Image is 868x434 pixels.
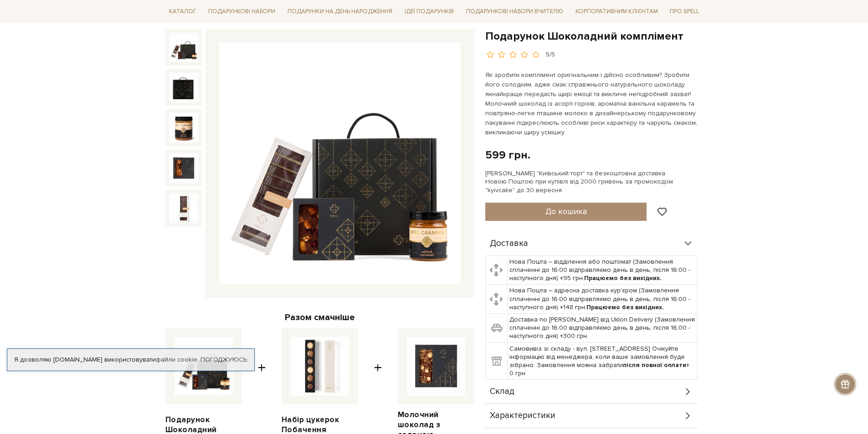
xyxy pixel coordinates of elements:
[485,203,647,221] button: До кошика
[175,337,233,395] img: Подарунок Шоколадний комплімент
[7,356,254,364] div: Я дозволяю [DOMAIN_NAME] використовувати
[169,113,198,142] img: Подарунок Шоколадний комплімент
[485,70,699,137] p: Як зробити комплімент оригінальним і дійсно особливим? Зробити його солодким, адже смак справжньо...
[508,285,698,314] td: Нова Пошта – адресна доставка кур'єром (Замовлення сплаченні до 16:00 відправляємо день в день, п...
[407,337,465,395] img: Молочний шоколад з солоною карамеллю
[219,43,461,284] img: Подарунок Шоколадний комплімент
[485,148,530,162] div: 599 грн.
[490,240,528,248] span: Доставка
[490,412,555,420] span: Характеристики
[586,303,664,311] b: Працюємо без вихідних.
[462,4,567,19] a: Подарункові набори Вчителю
[205,5,279,19] a: Подарункові набори
[284,5,396,19] a: Подарунки на День народження
[508,255,698,285] td: Нова Пошта – відділення або поштомат (Замовлення сплаченні до 16:00 відправляємо день в день, піс...
[485,29,703,43] h1: Подарунок Шоколадний комплімент
[165,311,474,323] div: Разом смачніше
[165,5,200,19] a: Каталог
[401,5,457,19] a: Ідеї подарунків
[169,194,198,223] img: Подарунок Шоколадний комплімент
[508,342,698,380] td: Самовивіз зі складу - вул. [STREET_ADDRESS] Очікуйте інформацію від менеджера, коли ваше замовлен...
[572,5,662,19] a: Корпоративним клієнтам
[508,314,698,343] td: Доставка по [PERSON_NAME] від Uklon Delivery (Замовлення сплаченні до 16:00 відправляємо день в д...
[546,51,555,59] div: 5/5
[485,169,703,194] div: [PERSON_NAME] "Київський торт" та безкоштовна доставка Новою Поштою при купівлі від 2000 гривень ...
[490,388,514,396] span: Склад
[156,356,197,363] a: файли cookie
[200,356,247,364] a: Погоджуюсь
[545,206,587,216] span: До кошика
[169,73,198,102] img: Подарунок Шоколадний комплімент
[169,153,198,183] img: Подарунок Шоколадний комплімент
[584,274,662,282] b: Працюємо без вихідних.
[666,5,703,19] a: Про Spell
[623,361,686,369] b: після повної оплати
[169,33,198,62] img: Подарунок Шоколадний комплімент
[291,337,349,395] img: Набір цукерок Побачення наосліп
